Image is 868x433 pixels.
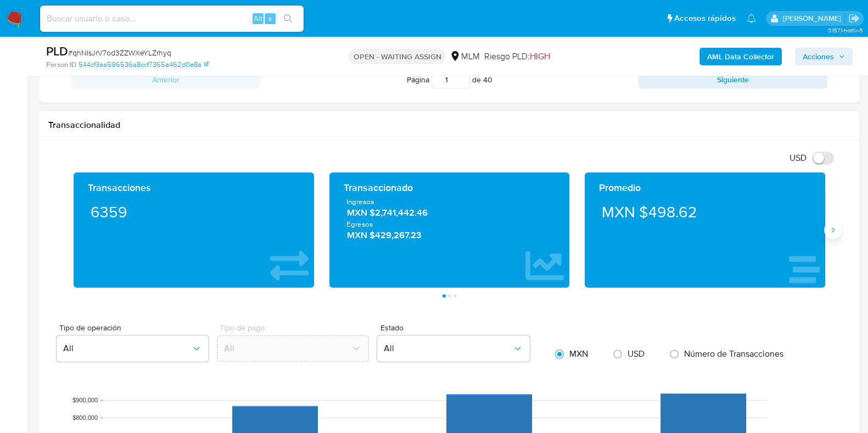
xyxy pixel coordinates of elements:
[747,14,756,23] a: Notificaciones
[707,48,774,65] b: AML Data Collector
[349,49,445,64] p: OPEN - WAITING ASSIGN
[407,71,492,88] span: Página de
[483,74,492,85] span: 40
[68,47,171,58] span: # qhNIsJrV7od3ZZWXeYLZrhyq
[484,50,550,63] span: Riesgo PLD:
[639,71,827,88] button: Siguiente
[803,48,834,65] span: Acciones
[48,120,850,131] h1: Transaccionalidad
[827,26,863,35] span: 3.157.1-hotfix-5
[254,13,262,24] span: Alt
[40,12,304,26] input: Buscar usuario o caso...
[277,11,299,26] button: search-icon
[79,60,209,70] a: 544cf3aa596536a8ccf7365a462d0e8a
[268,13,272,24] span: s
[795,48,853,65] button: Acciones
[46,60,76,70] b: Person ID
[529,50,550,63] span: HIGH
[848,13,860,24] a: Salir
[782,13,844,24] p: carlos.soto@mercadolibre.com.mx
[46,42,68,60] b: PLD
[699,48,782,65] button: AML Data Collector
[71,71,260,88] button: Anterior
[674,13,736,24] span: Accesos rápidos
[450,50,479,63] div: MLM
